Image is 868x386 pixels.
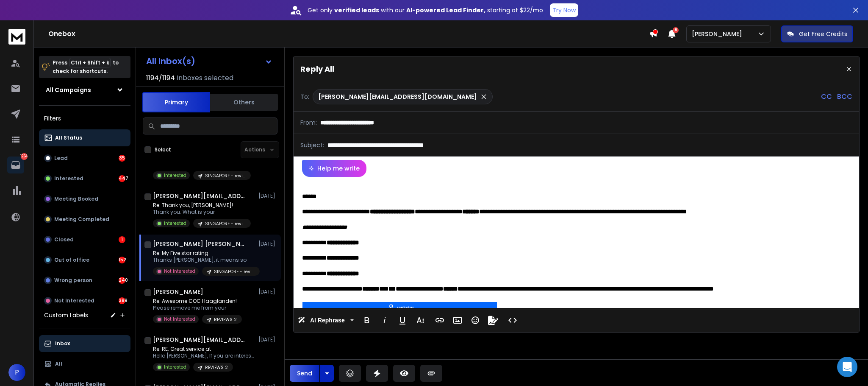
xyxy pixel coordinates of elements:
p: [DATE] [258,241,277,247]
p: 1264 [21,153,28,160]
button: Send [290,365,319,382]
button: All Campaigns [39,81,130,98]
div: 447 [119,175,125,182]
div: 240 [119,277,125,284]
a: 1264 [7,157,24,173]
button: Insert Image (Ctrl+P) [449,312,466,329]
div: Open Intercom Messenger [837,357,857,377]
button: Closed1 [39,231,130,248]
p: REVIEWS 2 [205,364,228,371]
p: Not Interested [164,268,195,274]
p: SINGAPORE - reviews [205,173,246,179]
strong: verified leads [334,6,379,14]
p: All [55,361,62,367]
p: Re: RE: Great service at [153,346,255,352]
button: Interested447 [39,170,130,187]
p: Not Interested [54,297,94,304]
button: Inbox [39,335,130,352]
p: Interested [164,172,186,179]
h3: Filters [39,112,130,124]
p: REVIEWS 2 [214,316,237,323]
button: All [39,355,130,372]
div: 1 [119,236,125,243]
button: Code View [505,312,521,329]
p: Hello [PERSON_NAME], If you are interested, [153,352,255,359]
div: 152 [119,257,125,263]
p: Interested [164,220,186,227]
button: Meeting Completed [39,211,130,228]
span: Ctrl + Shift + k [69,58,111,67]
button: Others [210,93,278,112]
button: AI Rephrase [296,312,355,329]
p: Thank you. What is your [153,209,251,215]
p: Get only with our starting at $22/mo [308,6,543,14]
button: Wrong person240 [39,272,130,289]
p: [DATE] [258,193,277,199]
p: Wrong person [54,277,92,284]
h1: All Inbox(s) [146,57,195,65]
h1: [PERSON_NAME] [PERSON_NAME] [153,240,246,248]
p: To: [300,92,309,101]
button: Primary [142,92,210,112]
button: All Status [39,129,130,146]
div: 389 [119,297,125,304]
div: 35 [119,155,125,162]
button: Help me write [302,160,366,177]
button: Out of office152 [39,252,130,269]
strong: AI-powered Lead Finder, [406,6,485,14]
p: Try Now [552,6,576,14]
h3: Custom Labels [44,311,88,319]
p: Inbox [55,340,70,347]
p: Not Interested [164,316,195,322]
p: From: [300,118,317,127]
p: All Status [55,134,82,141]
p: Subject: [300,141,324,149]
p: Re: Thank you, [PERSON_NAME]! [153,202,251,209]
span: AI Rephrase [308,317,347,324]
p: Interested [164,364,186,370]
p: Closed [54,236,74,243]
p: Lead [54,155,68,162]
p: BCC [837,92,852,102]
button: Meeting Booked [39,190,130,207]
button: Bold (Ctrl+B) [359,312,375,329]
p: Thanks [PERSON_NAME], it means so [153,257,255,263]
button: Insert Link (Ctrl+K) [432,312,448,329]
p: CC [821,92,832,102]
p: Get Free Credits [799,30,847,38]
button: Emoticons [467,312,483,329]
h1: [PERSON_NAME][EMAIL_ADDRESS][DOMAIN_NAME] [153,336,246,344]
button: Get Free Credits [781,25,853,42]
button: Try Now [550,3,578,17]
p: [DATE] [258,336,277,343]
p: [DATE] [258,288,277,295]
p: Please remove me from your [153,305,242,311]
button: P [8,364,25,381]
p: Meeting Completed [54,216,109,223]
img: logo [8,29,25,45]
h1: [PERSON_NAME] [153,288,203,296]
button: Italic (Ctrl+I) [377,312,393,329]
h1: [PERSON_NAME][EMAIL_ADDRESS][DOMAIN_NAME] [153,192,246,200]
p: Press to check for shortcuts. [53,59,119,76]
p: SINGAPORE - reviews [214,269,255,275]
p: Interested [54,175,83,182]
p: Out of office [54,257,89,263]
span: 1194 / 1194 [146,73,175,83]
h3: Inboxes selected [177,73,233,83]
h1: All Campaigns [46,86,91,94]
button: Underline (Ctrl+U) [394,312,410,329]
p: Re: My Five star rating [153,250,255,257]
p: Re: Awesome COC Haaglanden! [153,298,242,305]
button: All Inbox(s) [139,53,279,70]
p: [PERSON_NAME][EMAIL_ADDRESS][DOMAIN_NAME] [318,92,477,101]
p: Meeting Booked [54,196,98,202]
p: SINGAPORE - reviews [205,221,246,227]
span: 6 [673,27,679,33]
h1: Onebox [48,29,649,39]
p: Reply All [300,63,334,75]
button: More Text [412,312,428,329]
button: Not Interested389 [39,292,130,309]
